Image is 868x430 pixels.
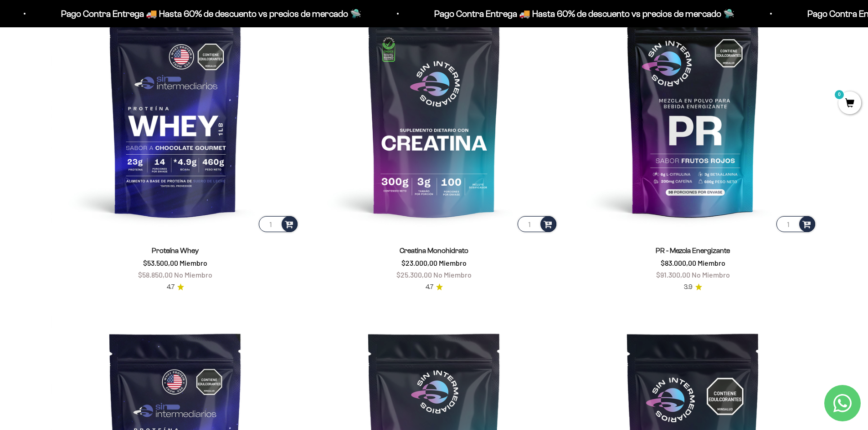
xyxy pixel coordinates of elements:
a: 3.93.9 de 5.0 estrellas [684,282,702,292]
span: 4.7 [426,282,433,292]
a: 4.74.7 de 5.0 estrellas [167,282,184,292]
span: $25.300,00 [396,270,432,279]
span: $53.500,00 [143,258,178,267]
span: Miembro [698,258,725,267]
a: Creatina Monohidrato [400,247,468,254]
span: Miembro [180,258,207,267]
span: No Miembro [174,270,212,279]
span: $23.000,00 [401,258,437,267]
a: 0 [838,99,861,109]
span: $83.000,00 [661,258,696,267]
span: $58.850,00 [138,270,173,279]
span: No Miembro [692,270,730,279]
span: 3.9 [684,282,693,292]
span: 4.7 [167,282,175,292]
p: Pago Contra Entrega 🚚 Hasta 60% de descuento vs precios de mercado 🛸 [433,6,734,21]
span: $91.300,00 [656,270,690,279]
p: Pago Contra Entrega 🚚 Hasta 60% de descuento vs precios de mercado 🛸 [60,6,360,21]
a: PR - Mezcla Energizante [656,247,730,254]
mark: 0 [834,89,845,100]
a: 4.74.7 de 5.0 estrellas [426,282,443,292]
span: No Miembro [433,270,472,279]
a: Proteína Whey [152,247,199,254]
span: Miembro [439,258,467,267]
